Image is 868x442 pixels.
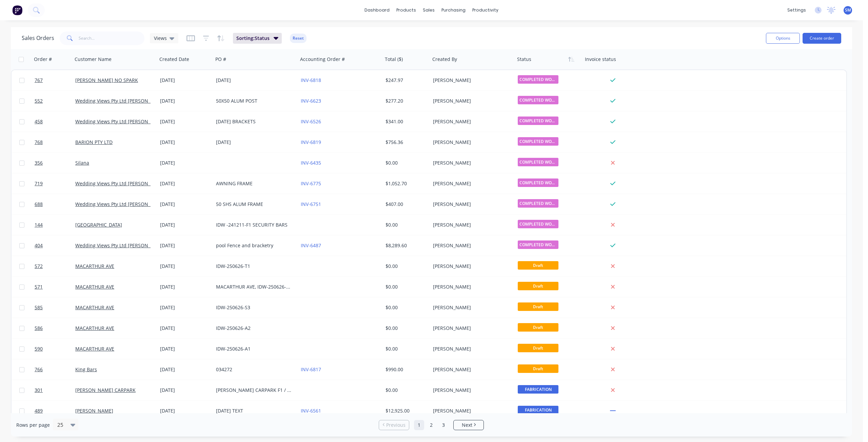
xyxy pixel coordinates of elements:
[75,242,166,249] a: Wedding Views Pty Ltd [PERSON_NAME]
[462,422,472,428] span: Next
[75,345,114,352] a: MACARTHUR AVE
[75,283,114,290] a: MACARTHUR AVE
[216,118,291,125] div: [DATE] BRACKETS
[35,318,75,338] a: 586
[35,256,75,276] a: 572
[518,137,558,146] span: COMPLETED WORKS
[79,31,145,45] input: Search...
[433,118,508,125] div: [PERSON_NAME]
[433,263,508,270] div: [PERSON_NAME]
[75,407,113,414] a: [PERSON_NAME]
[34,56,52,63] div: Order #
[35,194,75,214] a: 688
[35,111,75,132] a: 458
[75,263,114,269] a: MACARTHUR AVE
[454,422,484,428] a: Next page
[35,401,75,421] a: 489
[160,160,211,166] div: [DATE]
[386,304,426,311] div: $0.00
[216,139,291,146] div: [DATE]
[75,118,166,125] a: Wedding Views Pty Ltd [PERSON_NAME]
[432,56,457,63] div: Created By
[160,201,211,208] div: [DATE]
[433,139,508,146] div: [PERSON_NAME]
[301,242,321,249] a: INV-6487
[35,215,75,235] a: 144
[75,387,136,393] a: [PERSON_NAME] CARPARK
[160,283,211,290] div: [DATE]
[75,98,166,104] a: Wedding Views Pty Ltd [PERSON_NAME]
[518,199,558,208] span: COMPLETED WORKS
[301,77,321,83] a: INV-6818
[438,5,469,15] div: purchasing
[386,366,426,373] div: $990.00
[160,345,211,352] div: [DATE]
[361,5,393,15] a: dashboard
[301,98,321,104] a: INV-6623
[12,5,22,15] img: Factory
[216,242,291,249] div: pool Fence and bracketry
[75,201,166,207] a: Wedding Views Pty Ltd [PERSON_NAME]
[469,5,502,15] div: productivity
[518,117,558,125] span: COMPLETED WORKS
[433,283,508,290] div: [PERSON_NAME]
[35,380,75,400] a: 301
[386,77,426,84] div: $247.97
[160,77,211,84] div: [DATE]
[35,77,43,84] span: 767
[35,283,43,290] span: 571
[75,304,114,311] a: MACARTHUR AVE
[35,153,75,173] a: 356
[386,222,426,228] div: $0.00
[386,345,426,352] div: $0.00
[518,75,558,84] span: COMPLETED WORKS
[75,56,112,63] div: Customer Name
[35,345,43,352] span: 590
[301,160,321,166] a: INV-6435
[75,325,114,331] a: MACARTHUR AVE
[16,422,50,428] span: Rows per page
[160,222,211,228] div: [DATE]
[386,242,426,249] div: $8,289.60
[215,56,226,63] div: PO #
[160,407,211,414] div: [DATE]
[75,222,122,228] a: [GEOGRAPHIC_DATA]
[35,359,75,380] a: 766
[160,118,211,125] div: [DATE]
[784,5,809,15] div: settings
[518,261,558,270] span: Draft
[386,407,426,414] div: $12,925.00
[301,180,321,187] a: INV-6775
[35,98,43,104] span: 552
[433,407,508,414] div: [PERSON_NAME]
[386,283,426,290] div: $0.00
[160,263,211,270] div: [DATE]
[75,366,97,373] a: King Bars
[433,242,508,249] div: [PERSON_NAME]
[35,173,75,194] a: 719
[385,56,403,63] div: Total ($)
[438,420,449,430] a: Page 3
[35,387,43,394] span: 301
[386,118,426,125] div: $341.00
[386,160,426,166] div: $0.00
[160,180,211,187] div: [DATE]
[160,242,211,249] div: [DATE]
[433,160,508,166] div: [PERSON_NAME]
[301,201,321,207] a: INV-6751
[35,222,43,228] span: 144
[160,139,211,146] div: [DATE]
[376,420,487,430] ul: Pagination
[433,222,508,228] div: [PERSON_NAME]
[766,33,800,44] button: Options
[75,160,89,166] a: Silana
[386,201,426,208] div: $407.00
[216,387,291,394] div: [PERSON_NAME] CARPARK F1 / F2
[154,35,167,42] span: Views
[386,139,426,146] div: $756.36
[160,387,211,394] div: [DATE]
[300,56,345,63] div: Accounting Order #
[160,98,211,104] div: [DATE]
[414,420,424,430] a: Page 1 is your current page
[518,323,558,332] span: Draft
